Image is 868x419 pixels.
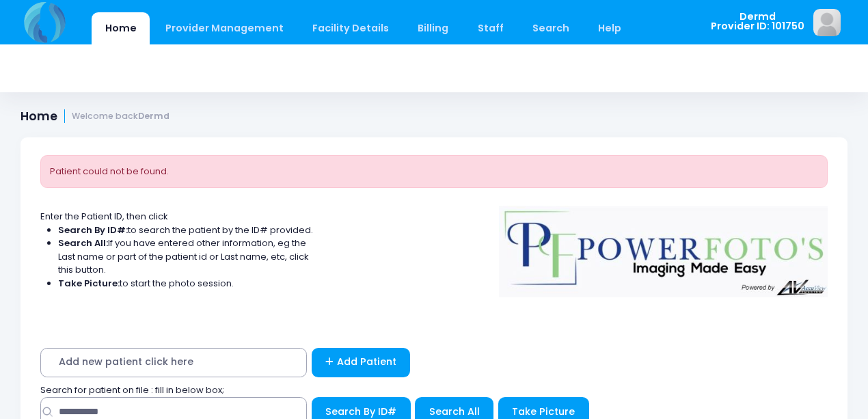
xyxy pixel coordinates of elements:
strong: Take Picture: [58,277,120,290]
span: Dermd Provider ID: 101750 [711,12,804,31]
a: Billing [405,12,462,44]
span: Enter the Patient ID, then click [40,210,168,223]
li: to search the patient by the ID# provided. [58,224,314,237]
a: Facility Details [299,12,403,44]
a: Help [585,12,635,44]
a: Add Patient [312,348,411,377]
li: If you have entered other information, eg the Last name or part of the patient id or Last name, e... [58,236,314,277]
div: Patient could not be found. [40,155,828,188]
span: Search All [429,405,480,418]
a: Provider Management [152,12,297,44]
strong: Search By ID#: [58,224,128,236]
img: image [813,9,841,36]
span: Search for patient on file : fill in below box; [40,383,224,396]
strong: Search All: [58,236,108,249]
span: Search By ID# [325,405,396,418]
a: Search [519,12,582,44]
small: Welcome back [72,111,169,122]
a: Home [92,12,150,44]
span: Add new patient click here [40,348,307,377]
img: Logo [493,197,835,298]
a: Staff [464,12,517,44]
li: to start the photo session. [58,277,314,290]
h1: Home [21,109,169,124]
span: Take Picture [512,405,575,418]
strong: Dermd [138,110,169,122]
